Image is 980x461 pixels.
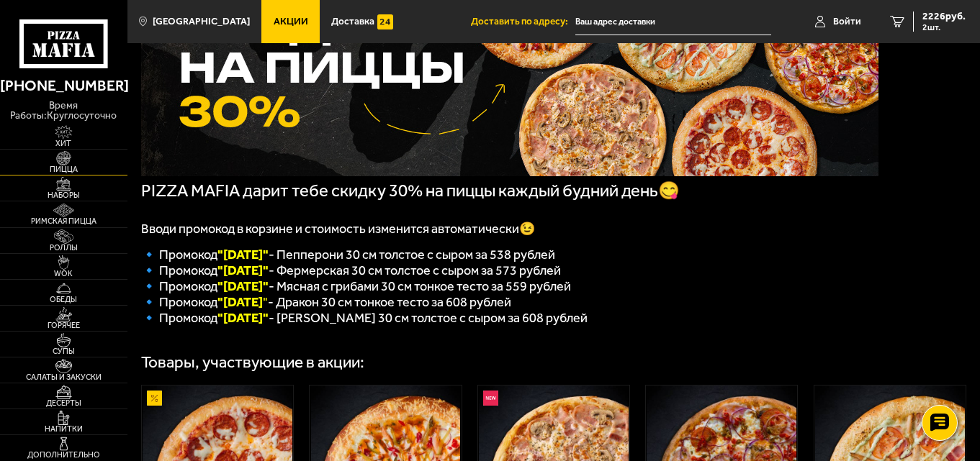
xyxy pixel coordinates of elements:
font: "[DATE]" [217,263,269,278]
span: 2226 руб. [922,12,966,22]
span: Акции [274,17,308,27]
span: Войти [833,17,861,27]
div: Товары, участвующие в акции: [141,355,364,371]
font: "[DATE]" [217,310,269,326]
span: Доставить по адресу: [471,17,575,27]
span: Доставка [331,17,374,27]
span: Вводи промокод в корзине и стоимость изменится автоматически😉 [141,221,535,237]
span: 🔹 Промокод - Дракон 30 см тонкое тесто за 608 рублей [141,294,511,310]
span: 🔹 Промокод - Пепперони 30 см толстое с сыром за 538 рублей [141,247,555,263]
img: 15daf4d41897b9f0e9f617042186c801.svg [377,14,392,29]
input: Ваш адрес доставки [575,9,771,35]
span: 2 шт. [922,23,966,32]
span: PIZZA MAFIA дарит тебе скидку 30% на пиццы каждый будний день😋 [141,181,680,201]
img: Новинка [483,391,498,406]
b: "[DATE] [217,294,263,310]
span: 🔹 Промокод - Мясная с грибами 30 см тонкое тесто за 559 рублей [141,278,571,294]
font: "[DATE]" [217,247,269,263]
font: "[DATE]" [217,278,269,294]
font: " [217,294,268,310]
span: 🔹 Промокод - [PERSON_NAME] 30 см толстое с сыром за 608 рублей [141,310,588,326]
span: 🔹 Промокод - Фермерская 30 см толстое с сыром за 573 рублей [141,263,561,278]
span: [GEOGRAPHIC_DATA] [153,17,250,27]
img: Акционный [147,391,162,406]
